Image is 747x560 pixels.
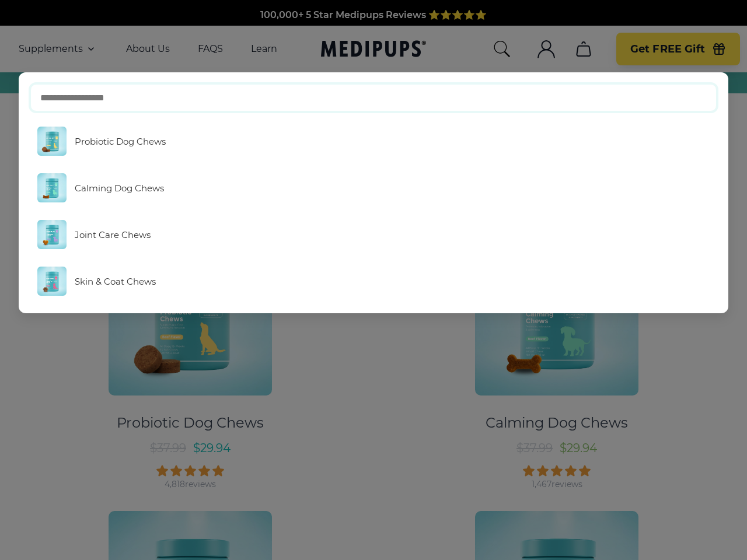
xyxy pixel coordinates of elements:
span: Calming Dog Chews [75,183,164,194]
img: Calming Dog Chews [37,173,67,202]
span: Probiotic Dog Chews [75,136,166,147]
img: Joint Care Chews [37,220,67,249]
a: Skin & Coat Chews [30,261,717,302]
span: Joint Care Chews [75,229,151,240]
img: Skin & Coat Chews [37,267,67,296]
a: Probiotic Dog Chews [30,121,717,162]
img: Probiotic Dog Chews [37,127,67,156]
a: Joint Care Chews [30,214,717,255]
span: Skin & Coat Chews [75,276,156,287]
a: Calming Dog Chews [30,167,717,208]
